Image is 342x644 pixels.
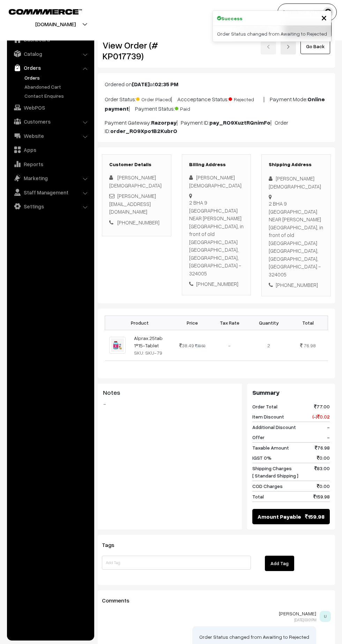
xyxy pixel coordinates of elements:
span: Order Total [252,403,277,410]
img: right-arrow.png [286,45,290,49]
div: [PHONE_NUMBER] [269,281,324,289]
div: [PERSON_NAME][DEMOGRAPHIC_DATA] [269,175,324,190]
a: WebPOS [9,101,92,114]
span: (-) 0.02 [312,413,330,420]
a: Contact Enquires [23,92,92,99]
a: [PHONE_NUMBER] [117,219,159,225]
p: Ordered on at [105,80,328,88]
a: Orders [23,74,92,81]
a: Catalog [9,47,92,60]
p: Order Status changed from Awaiting to Rejected [199,633,309,641]
button: [DOMAIN_NAME] [11,15,100,33]
img: pci.jpg [109,337,126,354]
h3: Notes [103,389,237,397]
span: Taxable Amount [252,444,289,451]
th: Tax Rate [210,316,249,330]
span: 83.00 [314,465,330,479]
span: COD Charges [252,482,283,490]
button: Close [321,12,327,23]
th: Total [288,316,328,330]
span: Tags [102,541,123,548]
div: 2 BHA 9 [GEOGRAPHIC_DATA] NEAR [PERSON_NAME][GEOGRAPHIC_DATA], in front of old [GEOGRAPHIC_DATA] ... [189,199,244,277]
span: 2 [267,342,270,348]
th: Price [175,316,210,330]
a: Settings [9,200,92,213]
a: Go Back [300,39,330,54]
a: COMMMERCE [9,7,70,15]
p: Order Status: | Accceptance Status: | Payment Mode: | Payment Status: [105,94,328,113]
a: Abandoned Cart [23,83,92,90]
a: Website [9,129,92,142]
img: user [323,7,333,17]
span: Amount Payable [258,512,301,521]
span: Additional Discount [252,423,296,431]
button: Add Tag [265,556,294,571]
h3: Shipping Address [269,162,324,168]
strike: 38.50 [195,343,205,348]
th: Product [105,316,175,330]
td: - [210,330,249,361]
img: COMMMERCE [9,9,82,14]
span: IGST 0% [252,454,272,461]
div: SKU: SKU-79 [134,349,171,356]
span: 0.00 [317,482,330,490]
span: 0.00 [317,454,330,461]
a: Orders [9,61,92,74]
b: order_RO9Xpo1B2KubrO [110,127,177,134]
strong: Success [221,15,243,22]
div: [PERSON_NAME][DEMOGRAPHIC_DATA] [189,173,244,189]
span: × [321,11,327,24]
span: Total [252,493,264,500]
span: - [327,423,330,431]
a: [PERSON_NAME][EMAIL_ADDRESS][DOMAIN_NAME] [109,193,156,215]
span: 159.98 [305,512,325,521]
div: 2 BHA 9 [GEOGRAPHIC_DATA] NEAR [PERSON_NAME][GEOGRAPHIC_DATA], in front of old [GEOGRAPHIC_DATA] ... [269,200,324,278]
a: Marketing [9,172,92,184]
div: [PHONE_NUMBER] [189,280,244,288]
span: [DATE] 03:01 PM [295,617,316,622]
b: pay_RO9XuztRQnimFo [209,119,270,126]
p: Payment Gateway: | Payment ID: | Order ID: [105,118,328,135]
a: Staff Management [9,186,92,199]
th: Quantity [249,316,288,330]
span: 76.98 [315,444,330,451]
blockquote: - [103,400,237,408]
b: [DATE] [132,81,150,88]
span: U [320,611,331,622]
span: 159.98 [313,493,330,500]
span: - [327,434,330,441]
a: Customers [9,115,92,128]
span: 76.98 [304,342,316,348]
a: Reports [9,158,92,170]
span: 77.00 [314,403,330,410]
button: [PERSON_NAME] [277,3,337,21]
span: Item Discount [252,413,284,420]
a: Alprax.25tab 1*15-Tablet [134,335,163,348]
h3: Customer Details [109,162,164,168]
b: Razorpay [151,119,177,126]
input: Add Tag [102,556,251,570]
h3: Billing Address [189,162,244,168]
span: Shipping Charges [ Standard Shipping ] [252,465,298,479]
span: Rejected [229,94,263,103]
h3: Summary [252,389,330,397]
div: Order Status changed from Awaiting to Rejected [213,26,331,42]
span: [PERSON_NAME][DEMOGRAPHIC_DATA] [109,174,162,188]
span: Comments [102,597,138,604]
a: Apps [9,143,92,156]
span: Order Placed [136,94,171,103]
span: Paid [175,103,210,112]
span: Offer [252,434,265,441]
b: 02:35 PM [155,81,178,88]
p: [PERSON_NAME] [102,611,316,616]
h2: View Order (# KP017739) [103,40,171,61]
span: 38.49 [179,342,194,348]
